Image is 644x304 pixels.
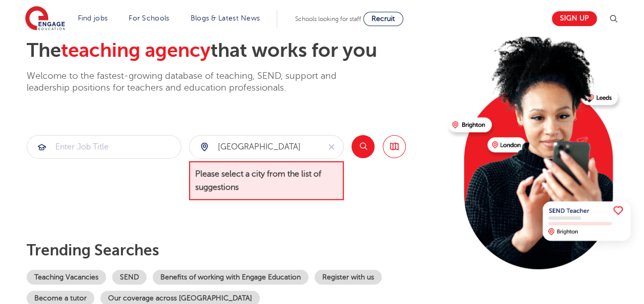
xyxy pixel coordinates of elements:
span: teaching agency [61,39,211,61]
a: Sign up [552,11,597,26]
div: Submit [189,135,344,159]
input: Submit [190,136,320,158]
input: Submit [27,136,181,158]
span: Schools looking for staff [295,15,361,23]
h2: The that works for you [27,39,440,62]
p: Welcome to the fastest-growing database of teaching, SEND, support and leadership positions for t... [27,70,365,94]
div: Submit [27,135,181,159]
a: SEND [112,270,147,285]
span: Recruit [371,15,395,23]
button: Search [351,135,375,158]
span: Please select a city from the list of suggestions [189,161,344,201]
a: For Schools [129,14,169,22]
a: Recruit [363,12,403,26]
a: Teaching Vacancies [27,270,106,285]
a: Find jobs [78,14,108,22]
a: Benefits of working with Engage Education [153,270,308,285]
button: Clear [320,136,343,158]
a: Register with us [315,270,382,285]
p: Trending searches [27,241,440,259]
a: Blogs & Latest News [191,14,260,22]
img: Engage Education [25,6,65,32]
